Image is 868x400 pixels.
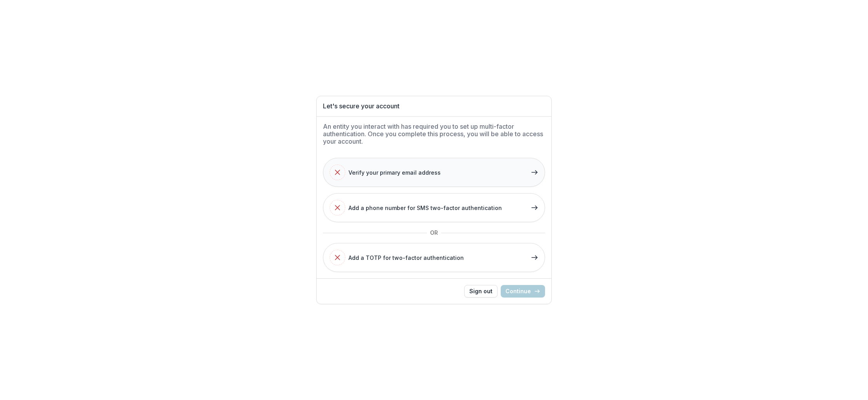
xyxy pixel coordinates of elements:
[323,193,545,222] button: Add a phone number for SMS two-factor authentication
[323,158,545,187] button: Verify your primary email address
[348,168,441,177] span: Verify your primary email address
[323,102,545,110] h1: Let's secure your account
[348,254,464,262] span: Add a TOTP for two-factor authentication
[323,243,545,272] button: Add a TOTP for two-factor authentication
[464,285,498,298] button: Sign out
[501,285,545,298] button: Continue
[427,226,441,239] span: OR
[348,204,502,212] span: Add a phone number for SMS two-factor authentication
[323,123,545,146] h2: An entity you interact with has required you to set up multi-factor authentication. Once you comp...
